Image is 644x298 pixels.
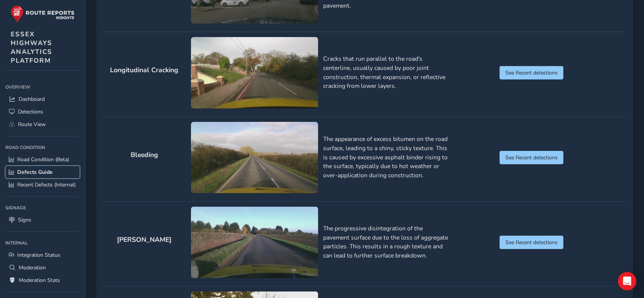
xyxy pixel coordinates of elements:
p: The appearance of excess bitumen on the road surface, leading to a shiny, sticky texture. This is... [324,135,450,180]
img: Longitudinal Cracking [191,37,318,109]
a: Integration Status [5,249,80,261]
h2: Bleeding [103,151,186,159]
div: Overview [5,81,80,93]
img: rr logo [11,5,74,23]
h2: [PERSON_NAME] [103,236,186,244]
a: Moderation [5,261,80,274]
a: Defects Guide [5,166,80,178]
a: Signs [5,214,80,226]
span: Signs [18,216,31,223]
p: Cracks that run parallel to the road's centerline, usually caused by poor joint construction, the... [324,55,450,91]
span: Road Condition (Beta) [17,156,69,163]
span: Route View [18,121,46,128]
a: Dashboard [5,93,80,105]
span: Defects Guide [17,168,53,176]
button: See Recent detections [500,236,563,249]
a: Route View [5,118,80,131]
h2: Longitudinal Cracking [103,66,186,74]
img: Raveling [191,207,318,278]
span: ESSEX HIGHWAYS ANALYTICS PLATFORM [11,30,52,65]
a: Detections [5,105,80,118]
div: Road Condition [5,142,80,153]
a: Road Condition (Beta) [5,153,80,166]
div: Open Intercom Messenger [618,272,636,290]
button: See Recent detections [500,151,563,164]
div: Signage [5,202,80,214]
img: Bleeding [191,122,318,193]
div: Internal [5,237,80,249]
a: Recent Defects (Internal) [5,178,80,191]
span: Integration Status [17,251,60,259]
span: Recent Defects (Internal) [17,181,76,188]
a: Moderation Stats [5,274,80,287]
span: Dashboard [19,96,45,103]
span: Detections [18,108,43,115]
span: Moderation [19,264,46,271]
p: The progressive disintegration of the pavement surface due to the loss of aggregate particles. Th... [324,224,450,261]
span: Moderation Stats [19,277,60,284]
button: See Recent detections [500,66,563,79]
